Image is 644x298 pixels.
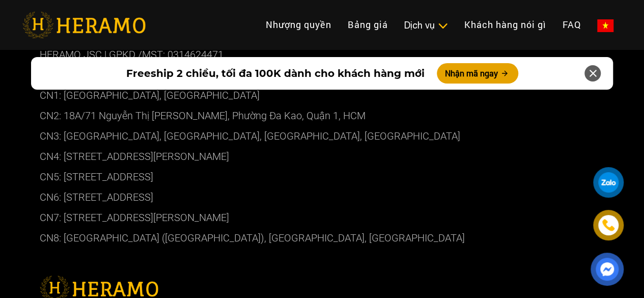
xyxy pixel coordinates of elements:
[40,187,605,207] p: CN6: [STREET_ADDRESS]
[40,167,605,187] p: CN5: [STREET_ADDRESS]
[593,210,624,240] a: phone-icon
[258,14,340,36] a: Nhượng quyền
[437,63,518,84] button: Nhận mã ngay
[40,105,605,126] p: CN2: 18A/71 Nguyễn Thị [PERSON_NAME], Phường Đa Kao, Quận 1, HCM
[126,66,425,81] span: Freeship 2 chiều, tối đa 100K dành cho khách hàng mới
[340,14,396,36] a: Bảng giá
[404,18,448,32] div: Dịch vụ
[40,126,605,146] p: CN3: [GEOGRAPHIC_DATA], [GEOGRAPHIC_DATA], [GEOGRAPHIC_DATA], [GEOGRAPHIC_DATA]
[456,14,554,36] a: Khách hàng nói gì
[40,228,605,248] p: CN8: [GEOGRAPHIC_DATA] ([GEOGRAPHIC_DATA]), [GEOGRAPHIC_DATA], [GEOGRAPHIC_DATA]
[602,219,614,231] img: phone-icon
[437,21,448,31] img: subToggleIcon
[597,19,613,32] img: vn-flag.png
[22,12,146,38] img: heramo-logo.png
[554,14,589,36] a: FAQ
[40,207,605,228] p: CN7: [STREET_ADDRESS][PERSON_NAME]
[40,146,605,167] p: CN4: [STREET_ADDRESS][PERSON_NAME]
